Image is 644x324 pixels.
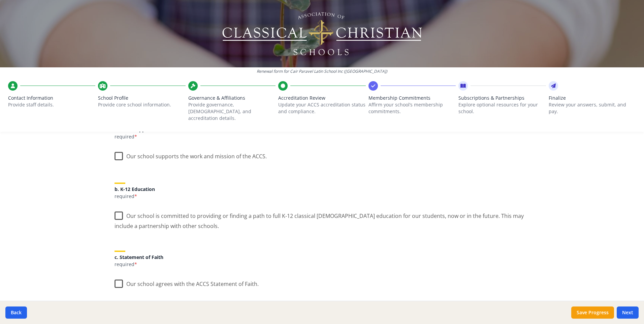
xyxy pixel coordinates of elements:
span: Membership Commitments [368,95,456,101]
p: Review your answers, submit, and pay. [549,101,636,115]
p: Provide governance, [DEMOGRAPHIC_DATA], and accreditation details. [188,101,276,122]
p: Affirm your school’s membership commitments. [368,101,456,115]
span: Subscriptions & Partnerships [458,95,546,101]
p: Update your ACCS accreditation status and compliance. [278,101,365,115]
p: Provide staff details. [8,101,95,108]
p: required [115,193,529,200]
button: Save Progress [571,306,614,319]
span: Accreditation Review [278,95,365,101]
span: Finalize [549,95,636,101]
p: Provide core school information. [98,101,185,108]
span: School Profile [98,95,185,101]
p: required [115,261,529,268]
button: Back [5,306,27,319]
span: Governance & Affiliations [188,95,276,101]
button: Next [617,306,639,319]
label: Our school supports the work and mission of the ACCS. [115,148,267,162]
span: Contact Information [8,95,95,101]
label: Our school is committed to providing or finding a path to full K-12 classical [DEMOGRAPHIC_DATA] ... [115,207,529,230]
label: Our school agrees with the ACCS Statement of Faith. [115,275,259,290]
h5: c. Statement of Faith [115,255,529,260]
h5: b. K-12 Education [115,187,529,192]
img: Logo [221,10,423,57]
p: Explore optional resources for your school. [458,101,546,115]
